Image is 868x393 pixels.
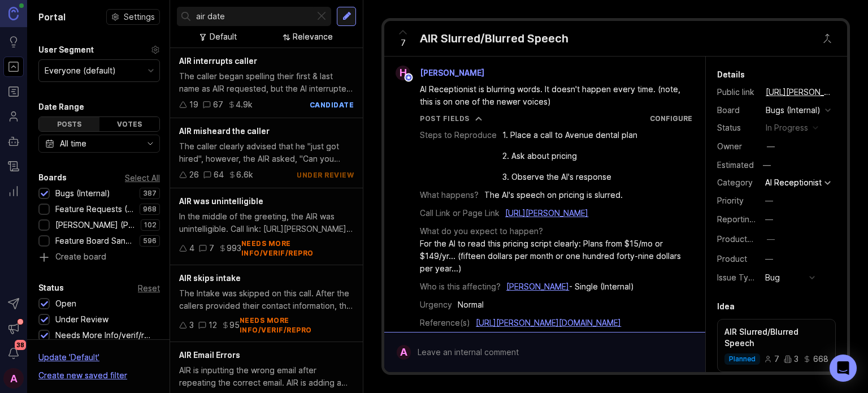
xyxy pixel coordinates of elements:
div: Idea [717,300,735,313]
div: Status [717,122,757,134]
div: 3. Observe the AI's response [502,171,637,183]
div: 3 [189,319,194,331]
div: Steps to Reproduce [420,129,497,141]
div: AI Receptionist is blurring words. It doesn't happen every time. (note, this is on one of the new... [420,83,683,108]
div: - Single (Internal) [506,280,634,293]
a: Users [3,106,24,127]
div: Open Intercom Messenger [830,355,857,382]
img: member badge [405,74,413,82]
a: Create board [38,253,160,263]
div: Needs More Info/verif/repro [55,329,154,342]
div: AIR Slurred/Blurred Speech [420,31,568,46]
div: The caller clearly advised that he "just got hired", however, the AIR asked, "Can you please clar... [179,140,354,165]
div: H [396,66,410,80]
div: All time [60,137,86,150]
p: 102 [144,221,157,230]
div: 2. Ask about pricing [502,150,637,162]
a: Changelog [3,156,24,176]
div: AI Receptionist [765,179,822,187]
div: Under Review [55,313,108,326]
div: 7 [764,355,779,363]
button: Post Fields [420,114,482,123]
div: Everyone (default) [45,64,116,77]
div: Default [210,31,237,43]
div: 95 [229,319,240,331]
p: 596 [143,236,157,245]
div: — [765,195,773,207]
div: Reset [138,285,160,291]
div: The AI's speech on pricing is slurred. [484,189,623,201]
a: AIR skips intakeThe Intake was skipped on this call. After the callers provided their contact inf... [170,265,363,342]
div: [PERSON_NAME] (Public) [55,219,135,231]
div: Select All [125,175,160,181]
div: The Intake was skipped on this call. After the callers provided their contact information, the AI... [179,287,354,312]
div: Post Fields [420,114,470,123]
p: 387 [143,189,157,198]
div: 668 [803,355,828,363]
div: — [767,233,775,245]
button: Settings [106,9,160,25]
a: AIR was unintelligibleIn the middle of the greeting, the AIR was unintelligible. Call link: [URL]... [170,188,363,265]
label: Product [717,254,747,264]
div: Estimated [717,161,754,169]
button: Send to Autopilot [3,293,24,314]
span: 38 [15,340,26,350]
a: H[PERSON_NAME] [389,66,493,80]
div: 19 [189,98,198,111]
span: Settings [124,11,155,23]
a: Configure [650,114,692,123]
a: [PERSON_NAME] [506,282,569,291]
a: Reporting [3,181,24,201]
div: The caller began spelling their first & last name as AIR requested, but the AI interrupted the ca... [179,70,354,95]
div: Feature Board Sandbox [DATE] [55,235,134,247]
div: Board [717,104,757,116]
span: AIR misheard the caller [179,126,270,136]
span: AIR interrupts caller [179,56,257,66]
a: [URL][PERSON_NAME][DOMAIN_NAME] [476,318,621,327]
div: Posts [39,117,99,131]
div: For the AI to read this pricing script clearly: Plans from $15/mo or $149/yr... (fifteen dollars ... [420,237,692,275]
div: Bugs (Internal) [55,187,110,200]
label: Priority [717,196,744,205]
div: Details [717,68,745,81]
div: What do you expect to happen? [420,225,543,237]
div: Category [717,176,757,189]
div: AIR is inputting the wrong email after repeating the correct email. AIR is adding a period betwee... [179,364,354,389]
button: A [3,368,24,388]
svg: toggle icon [141,139,159,148]
div: 1. Place a call to Avenue dental plan [502,129,637,141]
a: Roadmaps [3,81,24,102]
div: — [765,253,773,265]
label: ProductboardID [717,234,777,244]
div: — [759,158,774,172]
span: 7 [401,37,406,49]
input: Search... [196,10,310,23]
div: 64 [214,169,224,181]
div: — [765,213,773,226]
div: 67 [213,98,223,111]
div: Feature Requests (Internal) [55,203,134,215]
div: Owner [717,140,757,153]
div: In the middle of the greeting, the AIR was unintelligible. Call link: [URL][PERSON_NAME] Bug foun... [179,210,354,235]
a: Portal [3,57,24,77]
div: Call Link or Page Link [420,207,500,219]
h1: Portal [38,10,66,24]
div: 26 [189,169,199,181]
div: Boards [38,171,67,184]
div: Open [55,297,76,310]
div: 4.9k [236,98,253,111]
div: Create new saved filter [38,369,127,382]
div: 7 [209,242,214,254]
div: User Segment [38,43,94,57]
div: Who is this affecting? [420,280,501,293]
button: Notifications [3,343,24,364]
div: needs more info/verif/repro [240,316,354,335]
label: Reporting Team [717,214,778,224]
div: Votes [99,117,160,131]
p: AIR Slurred/Blurred Speech [724,326,828,349]
a: AIR Slurred/Blurred Speechplanned73668 [717,319,836,372]
span: AIR skips intake [179,273,241,283]
button: Close button [816,27,839,50]
div: Reference(s) [420,317,470,329]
